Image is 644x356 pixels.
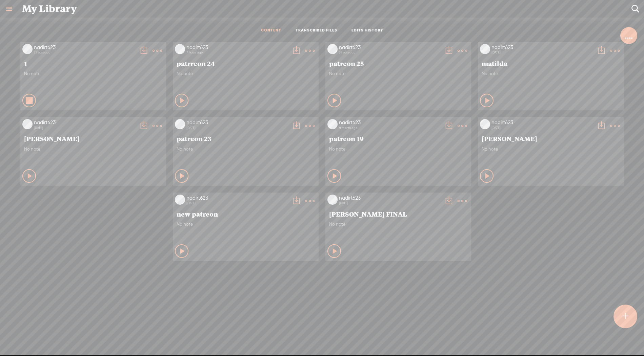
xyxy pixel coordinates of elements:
span: [PERSON_NAME] [482,134,620,142]
span: patreon 23 [177,134,315,142]
span: No note [177,71,315,76]
span: No note [24,71,162,76]
div: [DATE] [186,201,288,205]
img: videoLoading.png [480,119,490,129]
div: nadirt623 [186,44,288,51]
span: patreon 25 [329,59,467,67]
span: patrreon 24 [177,59,315,67]
img: videoLoading.png [327,195,338,205]
div: [DATE] [34,126,136,130]
span: [PERSON_NAME] [24,134,162,142]
div: 7 hours ago [186,50,288,54]
img: videoLoading.png [22,44,33,54]
div: [DATE] [491,50,593,54]
img: videoLoading.png [480,44,490,54]
div: nadirt623 [339,119,441,126]
a: EDITS HISTORY [351,28,383,34]
span: No note [482,146,620,152]
a: TRANSCRIBED FILES [296,28,337,34]
img: videoLoading.png [175,44,185,54]
span: No note [177,146,315,152]
span: matilda [482,59,620,67]
span: No note [329,221,467,227]
img: videoLoading.png [22,119,33,129]
div: 7 hours ago [34,50,136,54]
img: videoLoading.png [327,119,338,129]
span: No note [24,146,162,152]
span: new patreon [177,210,315,218]
span: No note [482,71,620,76]
div: nadirt623 [34,119,136,126]
div: nadirt623 [339,195,441,201]
div: 7 hours ago [339,50,441,54]
img: videoLoading.png [175,195,185,205]
img: videoLoading.png [327,44,338,54]
div: nadirt623 [186,195,288,201]
div: nadirt623 [34,44,136,51]
div: nadirt623 [491,119,593,126]
div: nadirt623 [339,44,441,51]
div: [DATE] [339,201,441,205]
div: [DATE] [491,126,593,130]
span: patreon 19 [329,134,467,142]
div: [DATE] [186,126,288,130]
img: videoLoading.png [175,119,185,129]
span: No note [329,146,467,152]
div: a month ago [339,126,441,130]
span: No note [177,221,315,227]
span: [PERSON_NAME] FINAL [329,210,467,218]
span: 1 [24,59,162,67]
div: nadirt623 [491,44,593,51]
a: CONTENT [261,28,281,34]
span: No note [329,71,467,76]
div: nadirt623 [186,119,288,126]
